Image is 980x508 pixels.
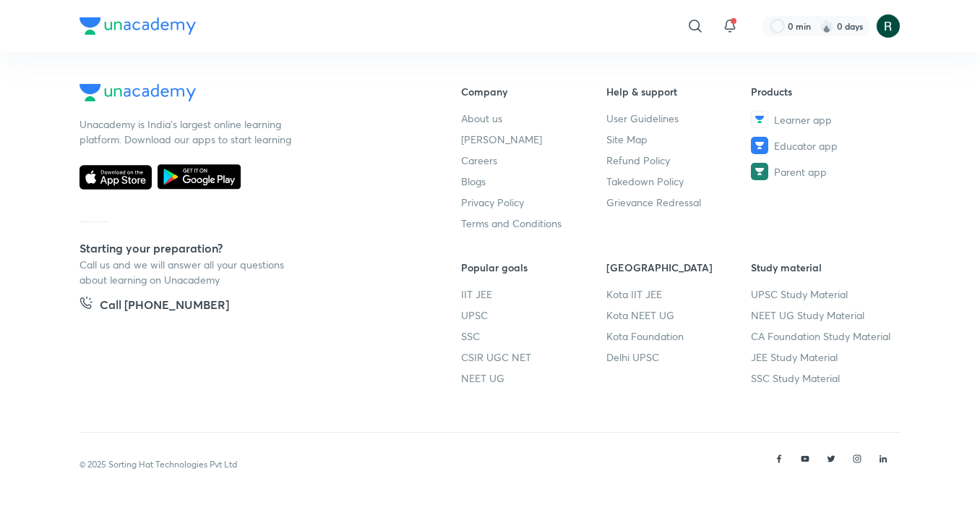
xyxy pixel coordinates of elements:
[461,260,606,275] h6: Popular goals
[751,137,896,154] a: Educator app
[79,17,196,35] img: Company Logo
[774,164,827,179] span: Parent app
[79,240,415,257] h5: Starting your preparation?
[461,308,606,323] a: UPSC
[79,296,229,316] a: Call [PHONE_NUMBER]
[461,195,606,210] a: Privacy Policy
[820,19,834,33] img: streak
[461,153,606,168] a: Careers
[751,163,896,180] a: Parent app
[461,84,606,99] h6: Company
[461,371,606,386] a: NEET UG
[774,112,832,127] span: Learner app
[79,257,296,287] p: Call us and we will answer all your questions about learning on Unacademy
[751,350,896,365] a: JEE Study Material
[606,111,752,126] a: User Guidelines
[606,174,752,189] a: Takedown Policy
[79,458,237,471] p: © 2025 Sorting Hat Technologies Pvt Ltd
[606,329,752,344] a: Kota Foundation
[461,350,606,365] a: CSIR UGC NET
[100,296,229,316] h5: Call [PHONE_NUMBER]
[79,84,415,105] a: Company Logo
[79,117,296,147] p: Unacademy is India’s largest online learning platform. Download our apps to start learning
[606,308,752,323] a: Kota NEET UG
[461,174,606,189] a: Blogs
[606,84,752,99] h6: Help & support
[79,84,196,101] img: Company Logo
[751,137,768,154] img: Educator app
[606,132,752,147] a: Site Map
[751,111,768,128] img: Learner app
[774,138,838,153] span: Educator app
[606,260,752,275] h6: [GEOGRAPHIC_DATA]
[751,308,896,323] a: NEET UG Study Material
[606,287,752,302] a: Kota IIT JEE
[751,329,896,344] a: CA Foundation Study Material
[461,153,497,168] span: Careers
[751,260,896,275] h6: Study material
[461,329,606,344] a: SSC
[751,287,896,302] a: UPSC Study Material
[751,84,896,99] h6: Products
[751,371,896,386] a: SSC Study Material
[876,14,901,38] img: Ronak soni
[606,153,752,168] a: Refund Policy
[606,195,752,210] a: Grievance Redressal
[461,111,606,126] a: About us
[751,111,896,128] a: Learner app
[606,350,752,365] a: Delhi UPSC
[751,163,768,180] img: Parent app
[461,132,606,147] a: [PERSON_NAME]
[461,216,606,231] a: Terms and Conditions
[461,287,606,302] a: IIT JEE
